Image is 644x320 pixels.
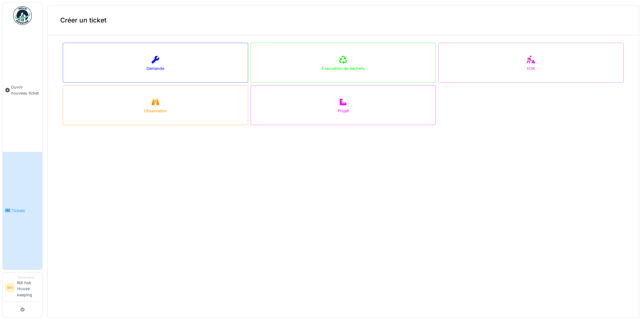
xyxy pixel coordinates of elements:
div: Demande [146,65,164,71]
div: Projet [338,108,349,114]
a: Tickets [3,152,42,269]
div: Demandeur [17,275,40,280]
a: Ouvrir nouveau ticket [3,28,42,152]
div: Observation [144,108,167,114]
div: HSK [527,65,535,71]
a: RH DemandeurRdi hsk House keeping [5,275,40,302]
span: Tickets [12,208,40,214]
img: Badge_color-CXgf-gQk.svg [13,6,32,25]
li: Rdi hsk House keeping [17,275,40,300]
li: RH [5,283,15,292]
div: Évacuation de déchets [322,65,365,71]
div: Créer un ticket [48,5,639,35]
span: Ouvrir nouveau ticket [11,84,40,96]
